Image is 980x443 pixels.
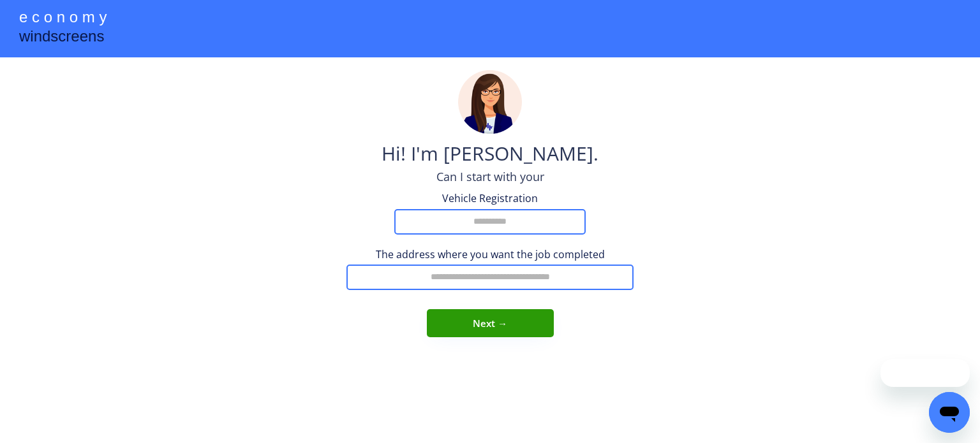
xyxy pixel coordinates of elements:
[19,25,104,50] div: windscreens
[427,309,554,337] button: Next →
[458,70,522,134] img: madeline.png
[436,169,544,185] div: Can I start with your
[382,140,598,169] div: Hi! I'm [PERSON_NAME].
[929,392,970,433] iframe: Button to launch messaging window
[19,6,107,31] div: e c o n o m y
[346,247,634,261] div: The address where you want the job completed
[426,191,554,205] div: Vehicle Registration
[880,359,970,387] iframe: Message from company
